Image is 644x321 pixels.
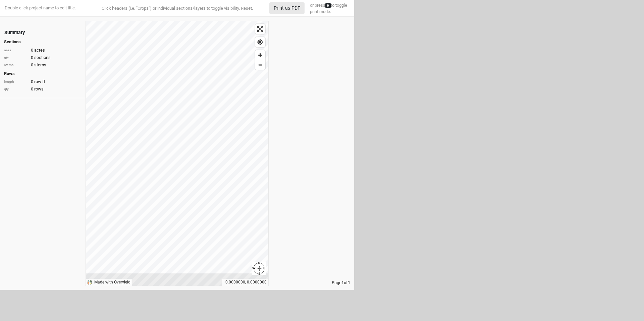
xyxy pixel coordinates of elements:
[4,55,28,60] div: qty
[4,62,82,68] div: 0
[255,60,265,70] span: Zoom out
[241,5,253,12] button: Reset.
[34,86,44,92] span: rows
[4,47,82,53] div: 0
[4,48,28,53] div: area
[255,50,265,60] button: Zoom in
[3,5,76,11] div: Double click project name to edit title.
[4,71,82,76] h4: Rows
[34,47,45,53] span: acres
[4,55,82,61] div: 0
[255,60,265,70] button: Zoom out
[88,5,266,12] div: Click headers (i.e. "Crops") or individual sections/layers to toggle visibility.
[4,79,82,85] div: 0
[269,2,305,14] button: Print as PDF
[4,86,82,92] div: 0
[4,39,82,45] h4: Sections
[34,79,45,85] span: row ft
[4,63,28,68] div: stems
[255,24,265,34] button: Enter fullscreen
[4,29,25,36] div: Summary
[269,280,354,286] div: Page 1 of 1
[34,55,51,61] span: sections
[94,279,130,285] div: Made with Overyield
[325,3,331,8] kbd: H
[86,21,268,286] canvas: Map
[4,79,28,84] div: length
[222,279,268,286] div: 0.0000000, 0.0000000
[4,87,28,92] div: qty
[34,62,46,68] span: stems
[255,37,265,47] button: Find my location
